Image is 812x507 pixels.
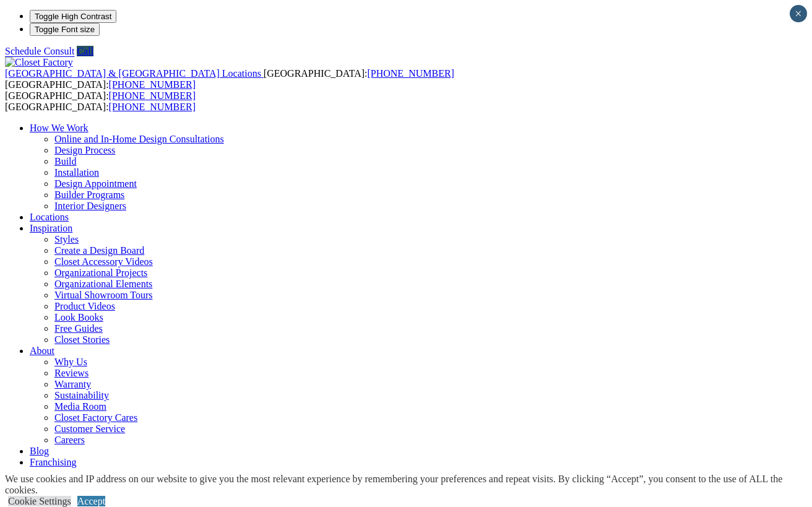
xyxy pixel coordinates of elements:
a: Inspiration [30,223,72,233]
a: Call [77,46,93,56]
a: Closet Accessory Videos [54,256,153,267]
a: Cookie Settings [8,496,71,506]
span: Toggle High Contrast [35,12,111,21]
a: Online and In-Home Design Consultations [54,134,224,144]
span: [GEOGRAPHIC_DATA] & [GEOGRAPHIC_DATA] Locations [5,68,261,79]
a: Accept [77,496,105,506]
a: Careers [54,435,85,445]
a: Design Process [54,145,115,155]
a: Installation [54,167,99,178]
a: Interior Designers [54,201,126,211]
a: [PHONE_NUMBER] [109,79,196,90]
a: [PHONE_NUMBER] [109,102,196,112]
a: Schedule Consult [5,46,74,56]
a: Free Guides [54,323,103,334]
a: Styles [54,234,79,245]
a: Organizational Projects [54,267,147,278]
button: Toggle Font size [30,23,100,36]
a: Virtual Showroom Tours [54,290,153,300]
a: Media Room [54,401,106,412]
a: Reviews [54,368,89,378]
a: Look Books [54,312,103,323]
span: [GEOGRAPHIC_DATA]: [GEOGRAPHIC_DATA]: [5,68,454,90]
a: Builder Programs [54,189,124,200]
a: Warranty [54,379,91,389]
a: Organizational Elements [54,279,152,289]
a: Why Us [54,357,87,367]
a: Build [54,156,77,167]
a: Closet Stories [54,334,110,345]
button: Toggle High Contrast [30,10,116,23]
a: Closet Factory Cares [54,412,137,423]
a: [PHONE_NUMBER] [367,68,454,79]
a: Sustainability [54,390,109,401]
a: Product Videos [54,301,115,311]
a: Design Appointment [54,178,137,189]
a: Create a Design Board [54,245,144,256]
span: [GEOGRAPHIC_DATA]: [GEOGRAPHIC_DATA]: [5,90,196,112]
a: How We Work [30,123,89,133]
a: [GEOGRAPHIC_DATA] & [GEOGRAPHIC_DATA] Locations [5,68,264,79]
a: About [30,345,54,356]
span: Toggle Font size [35,25,95,34]
a: Blog [30,446,49,456]
img: Closet Factory [5,57,73,68]
a: Locations [30,212,69,222]
a: [PHONE_NUMBER] [109,90,196,101]
button: Close [790,5,807,22]
div: We use cookies and IP address on our website to give you the most relevant experience by remember... [5,474,812,496]
a: Franchising [30,457,77,467]
a: Customer Service [54,423,125,434]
